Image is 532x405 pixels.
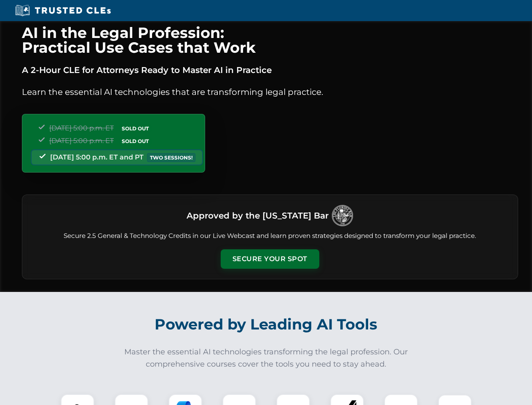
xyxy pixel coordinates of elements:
button: Secure Your Spot [221,249,319,269]
p: Learn the essential AI technologies that are transforming legal practice. [22,85,518,99]
h2: Powered by Leading AI Tools [33,310,500,339]
p: Master the essential AI technologies transforming the legal profession. Our comprehensive courses... [119,346,414,370]
h3: Approved by the [US_STATE] Bar [187,208,329,223]
span: SOLD OUT [119,137,152,146]
img: Logo [332,205,353,226]
img: Trusted CLEs [13,4,113,17]
span: SOLD OUT [119,124,152,133]
span: [DATE] 5:00 p.m. ET [49,137,114,145]
p: A 2-Hour CLE for Attorneys Ready to Master AI in Practice [22,63,518,77]
span: [DATE] 5:00 p.m. ET [49,124,114,132]
p: Secure 2.5 General & Technology Credits in our Live Webcast and learn proven strategies designed ... [32,231,508,241]
h1: AI in the Legal Profession: Practical Use Cases that Work [22,25,518,55]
